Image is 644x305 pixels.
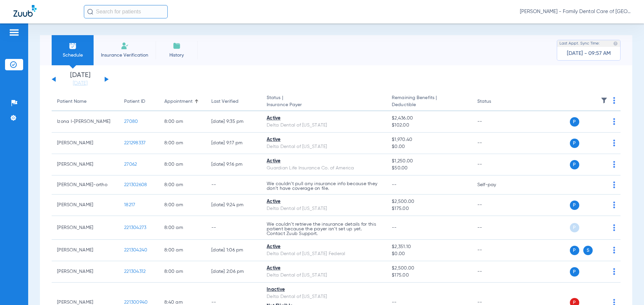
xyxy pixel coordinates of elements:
[392,225,397,230] span: --
[159,133,206,154] td: 8:00 AM
[52,111,119,133] td: Izona I-[PERSON_NAME]
[267,136,381,143] div: Active
[124,225,146,230] span: 221304273
[52,216,119,240] td: [PERSON_NAME]
[267,198,381,205] div: Active
[211,98,256,105] div: Last Verified
[392,101,466,108] span: Deductible
[13,5,37,17] img: Zuub Logo
[267,205,381,212] div: Delta Dental of [US_STATE]
[392,265,466,272] span: $2,500.00
[261,92,386,111] th: Status |
[124,269,146,274] span: 221304312
[613,268,615,275] img: group-dot-blue.svg
[161,52,193,59] span: History
[613,202,615,208] img: group-dot-blue.svg
[267,243,381,250] div: Active
[613,247,615,253] img: group-dot-blue.svg
[472,111,517,133] td: --
[472,261,517,283] td: --
[570,246,579,255] span: P
[159,216,206,240] td: 8:00 AM
[613,140,615,146] img: group-dot-blue.svg
[613,161,615,168] img: group-dot-blue.svg
[206,240,261,261] td: [DATE] 1:06 PM
[99,52,151,59] span: Insurance Verification
[124,141,146,145] span: 221298337
[124,182,147,187] span: 221302608
[52,195,119,216] td: [PERSON_NAME]
[206,195,261,216] td: [DATE] 9:24 PM
[613,224,615,231] img: group-dot-blue.svg
[570,139,579,148] span: P
[57,98,87,105] div: Patient Name
[159,111,206,133] td: 8:00 AM
[206,216,261,240] td: --
[559,40,600,47] span: Last Appt. Sync Time:
[52,133,119,154] td: [PERSON_NAME]
[52,175,119,195] td: [PERSON_NAME]-ortho
[520,8,631,15] span: [PERSON_NAME] - Family Dental Care of [GEOGRAPHIC_DATA]
[267,222,381,236] p: We couldn’t retrieve the insurance details for this patient because the payer isn’t set up yet. C...
[392,158,466,165] span: $1,250.00
[570,160,579,169] span: P
[570,201,579,210] span: P
[570,223,579,232] span: P
[386,92,472,111] th: Remaining Benefits |
[124,203,135,207] span: 18217
[613,97,615,104] img: group-dot-blue.svg
[570,267,579,277] span: P
[392,250,466,257] span: $0.00
[121,42,129,50] img: Manual Insurance Verification
[159,154,206,175] td: 8:00 AM
[267,122,381,129] div: Delta Dental of [US_STATE]
[52,240,119,261] td: [PERSON_NAME]
[392,198,466,205] span: $2,500.00
[57,98,113,105] div: Patient Name
[567,50,611,57] span: [DATE] - 09:57 AM
[392,143,466,150] span: $0.00
[60,72,100,87] li: [DATE]
[472,154,517,175] td: --
[472,240,517,261] td: --
[124,119,138,124] span: 27080
[173,42,181,50] img: History
[267,272,381,279] div: Delta Dental of [US_STATE]
[267,143,381,150] div: Delta Dental of [US_STATE]
[84,5,168,18] input: Search for patients
[52,261,119,283] td: [PERSON_NAME]
[267,265,381,272] div: Active
[206,261,261,283] td: [DATE] 2:06 PM
[392,122,466,129] span: $102.00
[69,42,77,50] img: Schedule
[267,165,381,172] div: Guardian Life Insurance Co. of America
[124,248,147,252] span: 221304240
[206,111,261,133] td: [DATE] 9:35 PM
[392,300,397,305] span: --
[159,195,206,216] td: 8:00 AM
[124,98,154,105] div: Patient ID
[267,181,381,191] p: We couldn’t pull any insurance info because they don’t have coverage on file.
[392,272,466,279] span: $175.00
[159,240,206,261] td: 8:00 AM
[60,80,100,87] a: [DATE]
[124,300,148,305] span: 221300940
[211,98,238,105] div: Last Verified
[267,250,381,257] div: Delta Dental of [US_STATE] Federal
[392,165,466,172] span: $50.00
[267,293,381,300] div: Delta Dental of [US_STATE]
[392,136,466,143] span: $1,970.40
[392,243,466,250] span: $2,351.10
[613,41,618,46] img: last sync help info
[159,261,206,283] td: 8:00 AM
[472,133,517,154] td: --
[570,117,579,127] span: P
[392,115,466,122] span: $2,436.00
[472,175,517,195] td: Self-pay
[613,181,615,188] img: group-dot-blue.svg
[583,246,593,255] span: S
[164,98,193,105] div: Appointment
[57,52,89,59] span: Schedule
[206,133,261,154] td: [DATE] 9:17 PM
[267,286,381,293] div: Inactive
